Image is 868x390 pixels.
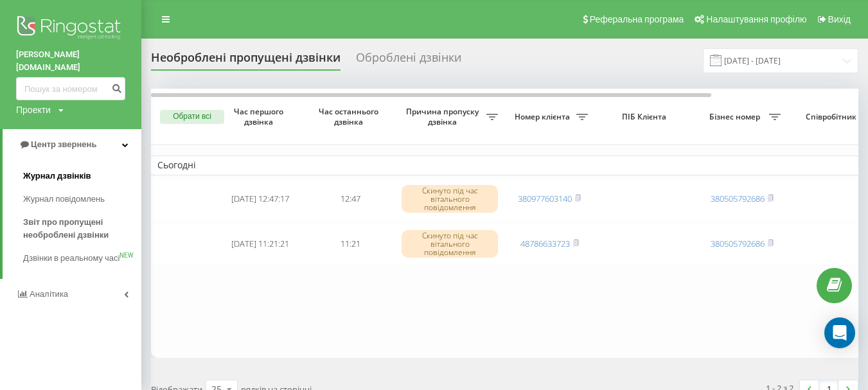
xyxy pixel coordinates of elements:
[23,193,105,206] span: Журнал повідомлень
[16,77,125,100] input: Пошук за номером
[315,107,385,127] span: Час останнього дзвінка
[23,188,141,211] a: Журнал повідомлень
[16,103,51,116] div: Проекти
[704,112,769,122] span: Бізнес номер
[711,193,765,204] a: 380505792686
[23,164,141,188] a: Журнал дзвінків
[305,223,395,265] td: 11:21
[402,185,498,213] div: Скинуто під час вітального повідомлення
[226,107,295,127] span: Час першого дзвінка
[402,230,498,258] div: Скинуто під час вітального повідомлення
[30,289,68,299] span: Аналiтика
[151,51,341,71] div: Необроблені пропущені дзвінки
[605,112,686,122] span: ПІБ Клієнта
[590,14,684,24] span: Реферальна програма
[305,178,395,220] td: 12:47
[511,112,576,122] span: Номер клієнта
[23,170,91,182] span: Журнал дзвінків
[23,252,120,265] span: Дзвінки в реальному часі
[23,211,141,247] a: Звіт про пропущені необроблені дзвінки
[711,238,765,249] a: 380505792686
[828,14,851,24] span: Вихід
[16,48,125,74] a: [PERSON_NAME][DOMAIN_NAME]
[518,193,572,204] a: 380977603140
[3,129,141,160] a: Центр звернень
[215,178,305,220] td: [DATE] 12:47:17
[16,13,125,45] img: Ringostat logo
[356,51,461,71] div: Оброблені дзвінки
[31,139,96,149] span: Центр звернень
[215,223,305,265] td: [DATE] 11:21:21
[706,14,806,24] span: Налаштування профілю
[520,238,570,249] a: 48786633723
[23,216,135,242] span: Звіт про пропущені необроблені дзвінки
[23,247,141,270] a: Дзвінки в реальному часіNEW
[824,317,855,348] div: Open Intercom Messenger
[402,107,486,127] span: Причина пропуску дзвінка
[160,110,224,124] button: Обрати всі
